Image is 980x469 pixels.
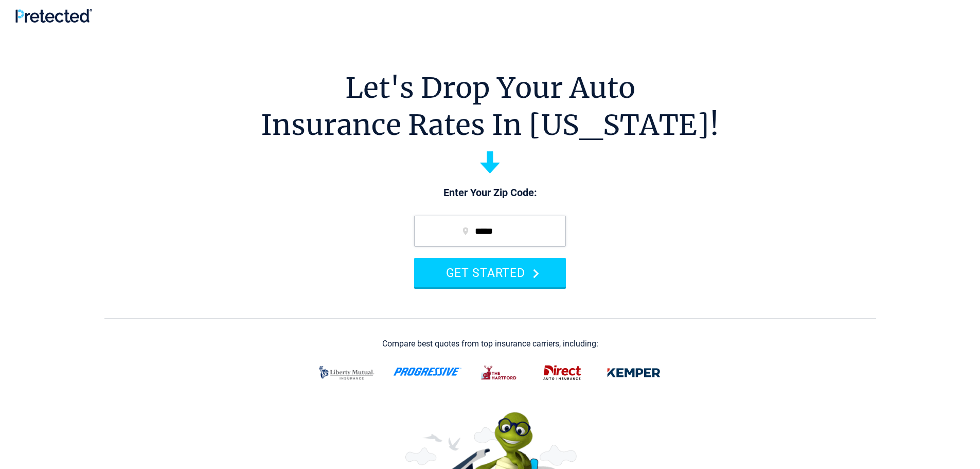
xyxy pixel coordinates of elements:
img: progressive [393,368,462,376]
button: GET STARTED [414,258,566,287]
div: Compare best quotes from top insurance carriers, including: [382,339,598,349]
p: Enter Your Zip Code: [404,186,576,200]
img: thehartford [474,359,525,386]
img: direct [537,359,587,386]
img: kemper [600,359,668,386]
input: zip code [414,216,566,247]
h1: Let's Drop Your Auto Insurance Rates In [US_STATE]! [261,70,719,144]
img: liberty [313,359,381,386]
img: Pretected Logo [15,9,92,23]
